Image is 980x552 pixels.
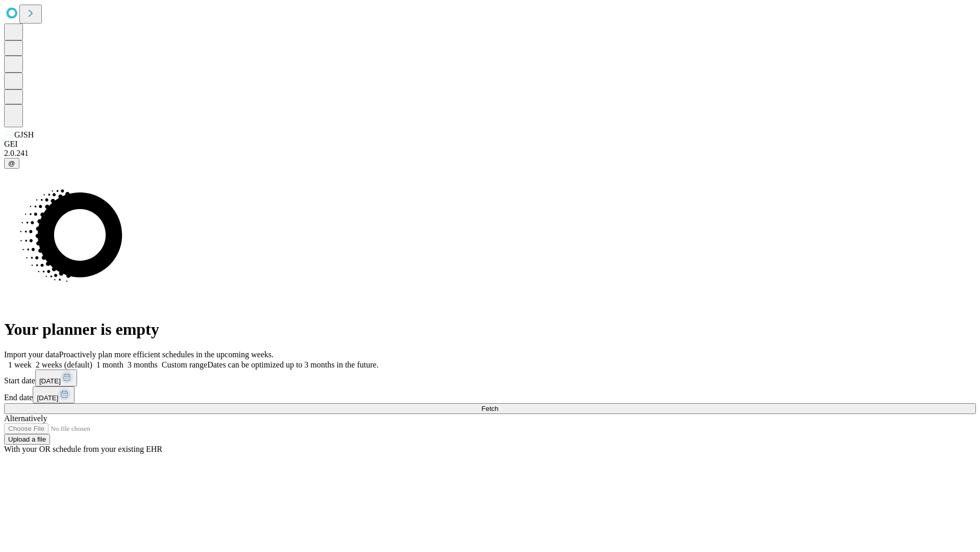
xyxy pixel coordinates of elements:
span: 3 months [128,360,158,369]
span: Alternatively [4,414,47,423]
span: Custom range [162,360,207,369]
span: 1 week [8,360,32,369]
div: Start date [4,370,976,386]
span: Proactively plan more efficient schedules in the upcoming weeks. [59,350,274,359]
span: Import your data [4,350,59,359]
button: @ [4,158,19,169]
div: End date [4,386,976,403]
h1: Your planner is empty [4,320,976,339]
span: [DATE] [37,394,58,402]
div: 2.0.241 [4,149,976,158]
button: [DATE] [33,386,75,403]
span: @ [8,159,15,167]
span: Fetch [481,405,498,412]
span: GJSH [14,130,34,139]
span: [DATE] [39,377,61,385]
button: Fetch [4,403,976,414]
span: 1 month [96,360,124,369]
span: With your OR schedule from your existing EHR [4,445,162,453]
button: Upload a file [4,434,50,445]
span: 2 weeks (default) [36,360,92,369]
button: [DATE] [35,370,77,386]
span: Dates can be optimized up to 3 months in the future. [207,360,378,369]
div: GEI [4,140,976,149]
